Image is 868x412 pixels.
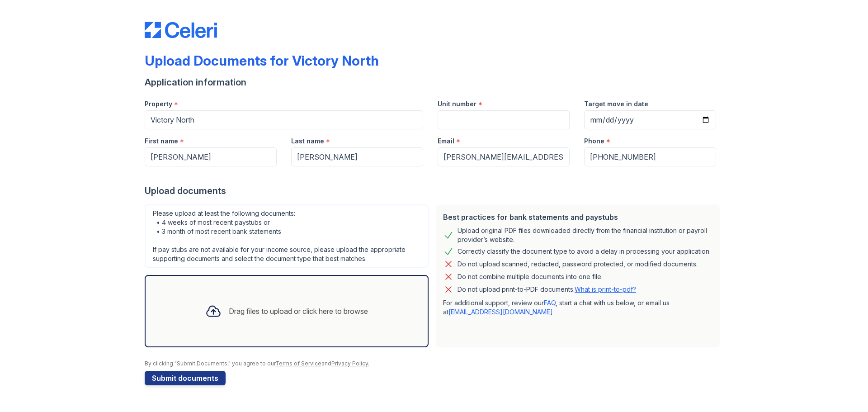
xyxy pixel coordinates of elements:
[145,52,379,69] div: Upload Documents for Victory North
[584,137,604,146] label: Phone
[458,226,712,244] div: Upload original PDF files downloaded directly from the financial institution or payroll provider’...
[575,285,636,293] a: What is print-to-pdf?
[443,298,712,317] p: For additional support, review our , start a chat with us below, or email us at
[229,306,368,317] div: Drag files to upload or click here to browse
[458,271,603,282] div: Do not combine multiple documents into one file.
[448,308,553,316] a: [EMAIL_ADDRESS][DOMAIN_NAME]
[145,204,429,268] div: Please upload at least the following documents: • 4 weeks of most recent paystubs or • 3 month of...
[145,360,723,367] div: By clicking "Submit Documents," you agree to our and
[544,299,556,307] a: FAQ
[438,137,454,146] label: Email
[145,185,723,197] div: Upload documents
[584,99,648,109] label: Target move in date
[275,360,321,367] a: Terms of Service
[145,99,172,109] label: Property
[331,360,369,367] a: Privacy Policy.
[458,259,698,270] div: Do not upload scanned, redacted, password protected, or modified documents.
[145,76,723,89] div: Application information
[145,22,217,38] img: CE_Logo_Blue-a8612792a0a2168367f1c8372b55b34899dd931a85d93a1a3d3e32e68fde9ad4.png
[145,137,178,146] label: First name
[458,285,636,294] p: Do not upload print-to-PDF documents.
[443,212,712,223] div: Best practices for bank statements and paystubs
[145,371,226,385] button: Submit documents
[291,137,324,146] label: Last name
[458,246,711,257] div: Correctly classify the document type to avoid a delay in processing your application.
[438,99,476,109] label: Unit number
